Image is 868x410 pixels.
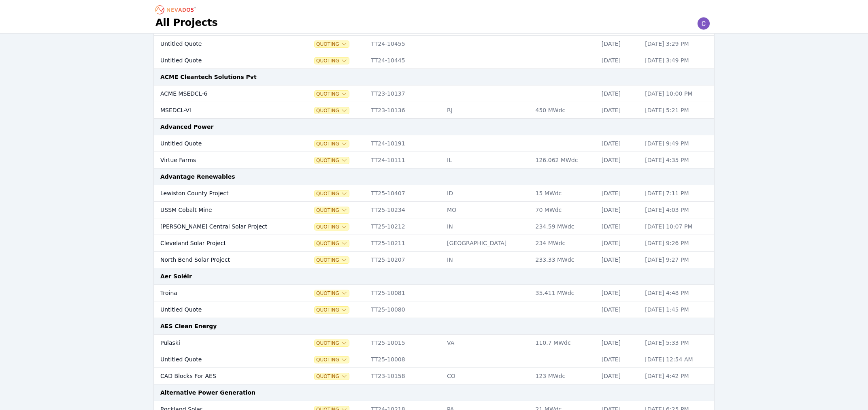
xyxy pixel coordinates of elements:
[154,301,286,318] td: Untitled Quote
[641,218,714,235] td: [DATE] 10:07 PM
[154,235,714,252] tr: Cleveland Solar ProjectQuotingTT25-10211[GEOGRAPHIC_DATA]234 MWdc[DATE][DATE] 9:26 PM
[315,91,349,97] button: Quoting
[154,102,286,119] td: MSEDCL-VI
[154,85,714,102] tr: ACME MSEDCL-6QuotingTT23-10137[DATE][DATE] 10:00 PM
[641,351,714,368] td: [DATE] 12:54 AM
[598,102,641,119] td: [DATE]
[154,36,714,52] tr: Untitled QuoteQuotingTT24-10455[DATE][DATE] 3:29 PM
[315,257,349,263] button: Quoting
[315,340,349,346] button: Quoting
[154,102,714,119] tr: MSEDCL-VIQuotingTT23-10136RJ450 MWdc[DATE][DATE] 5:21 PM
[598,152,641,169] td: [DATE]
[154,335,286,351] td: Pulaski
[367,135,443,152] td: TT24-10191
[598,52,641,69] td: [DATE]
[315,240,349,247] button: Quoting
[641,185,714,202] td: [DATE] 7:11 PM
[641,202,714,218] td: [DATE] 4:03 PM
[154,185,714,202] tr: Lewiston County ProjectQuotingTT25-10407ID15 MWdc[DATE][DATE] 7:11 PM
[641,85,714,102] td: [DATE] 10:00 PM
[315,373,349,380] button: Quoting
[532,368,598,384] td: 123 MWdc
[154,85,286,102] td: ACME MSEDCL-6
[315,190,349,197] button: Quoting
[641,252,714,268] td: [DATE] 9:27 PM
[315,141,349,147] button: Quoting
[443,252,531,268] td: IN
[154,135,714,152] tr: Untitled QuoteQuotingTT24-10191[DATE][DATE] 9:49 PM
[598,285,641,301] td: [DATE]
[315,58,349,64] span: Quoting
[697,17,710,30] img: Carl Jackson
[443,218,531,235] td: IN
[154,368,286,384] td: CAD Blocks For AES
[641,152,714,169] td: [DATE] 4:35 PM
[154,119,714,135] td: Advanced Power
[532,152,598,169] td: 126.062 MWdc
[641,52,714,69] td: [DATE] 3:49 PM
[154,36,286,52] td: Untitled Quote
[315,307,349,313] span: Quoting
[367,102,443,119] td: TT23-10136
[154,335,714,351] tr: PulaskiQuotingTT25-10015VA110.7 MWdc[DATE][DATE] 5:33 PM
[315,357,349,363] button: Quoting
[154,318,714,335] td: AES Clean Energy
[641,368,714,384] td: [DATE] 4:42 PM
[315,290,349,297] button: Quoting
[154,351,286,368] td: Untitled Quote
[154,185,286,202] td: Lewiston County Project
[154,135,286,152] td: Untitled Quote
[367,285,443,301] td: TT25-10081
[367,368,443,384] td: TT23-10158
[154,218,286,235] td: [PERSON_NAME] Central Solar Project
[154,285,714,301] tr: TroinaQuotingTT25-1008135.411 MWdc[DATE][DATE] 4:48 PM
[598,252,641,268] td: [DATE]
[315,224,349,230] button: Quoting
[532,218,598,235] td: 234.59 MWdc
[641,235,714,252] td: [DATE] 9:26 PM
[598,135,641,152] td: [DATE]
[367,202,443,218] td: TT25-10234
[641,335,714,351] td: [DATE] 5:33 PM
[598,202,641,218] td: [DATE]
[154,218,714,235] tr: [PERSON_NAME] Central Solar ProjectQuotingTT25-10212IN234.59 MWdc[DATE][DATE] 10:07 PM
[154,368,714,384] tr: CAD Blocks For AESQuotingTT23-10158CO123 MWdc[DATE][DATE] 4:42 PM
[367,235,443,252] td: TT25-10211
[532,335,598,351] td: 110.7 MWdc
[154,52,286,69] td: Untitled Quote
[367,52,443,69] td: TT24-10445
[598,235,641,252] td: [DATE]
[315,157,349,164] button: Quoting
[367,85,443,102] td: TT23-10137
[154,285,286,301] td: Troina
[154,235,286,252] td: Cleveland Solar Project
[443,152,531,169] td: IL
[443,235,531,252] td: [GEOGRAPHIC_DATA]
[154,384,714,401] td: Alternative Power Generation
[154,152,286,169] td: Virtue Farms
[443,335,531,351] td: VA
[154,169,714,185] td: Advantage Renewables
[154,52,714,69] tr: Untitled QuoteQuotingTT24-10445[DATE][DATE] 3:49 PM
[367,335,443,351] td: TT25-10015
[154,252,286,268] td: North Bend Solar Project
[532,202,598,218] td: 70 MWdc
[443,368,531,384] td: CO
[641,301,714,318] td: [DATE] 1:45 PM
[641,135,714,152] td: [DATE] 9:49 PM
[367,351,443,368] td: TT25-10008
[443,202,531,218] td: MO
[315,107,349,114] button: Quoting
[641,285,714,301] td: [DATE] 4:48 PM
[367,152,443,169] td: TT24-10111
[154,351,714,368] tr: Untitled QuoteQuotingTT25-10008[DATE][DATE] 12:54 AM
